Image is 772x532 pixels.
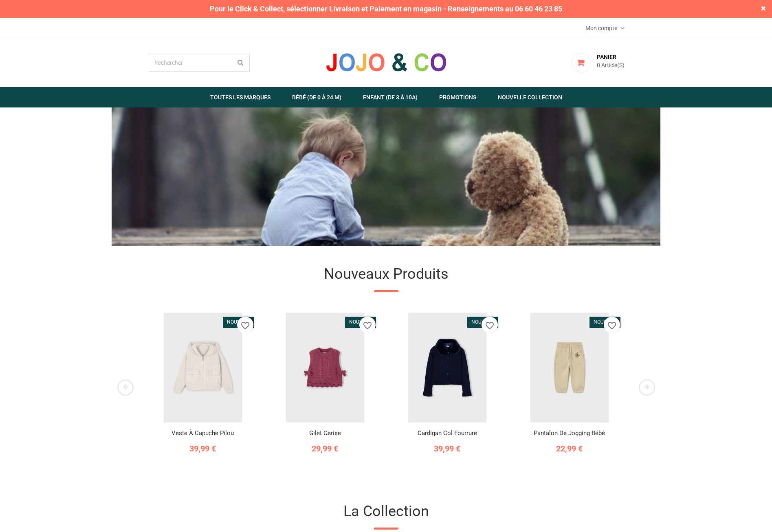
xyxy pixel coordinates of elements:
span: Pour le Click & Collect, sélectionner Livraison et Paiement en magasin - Renseignements au 06 60 ... [206,4,566,14]
a: Cardigan col fourrure [418,429,477,437]
img: JOJO & CO [325,52,447,72]
span: La collection [148,504,625,528]
img: Gilet cerise fille - MAYORAL | Jojo&Co : Vêtements enfants - Antibes [270,313,380,423]
button: favorite_border [482,317,498,333]
li: Nouveau [467,317,498,328]
input: Rechercher [148,54,250,72]
a: Bébé (de 0 à 24 m) [282,87,352,107]
img: Cardigan marine fille - MAYORAL | Jojo&Co : Vêtements enfants - Antibes [392,313,502,423]
span: 22,99 € [556,444,583,453]
a: Toutes les marques [200,87,281,107]
i: favorite_border [485,320,495,330]
i: favorite_border [240,320,250,330]
span: Panier [597,54,616,60]
span: Mon compte [585,25,619,31]
i: favorite_border [607,320,617,330]
span: 0 [597,62,600,68]
li: Nouveau [345,317,376,328]
span: Article(s) [601,62,625,68]
span: 29,99 € [312,444,338,453]
img: Pantalon jogging bébé garçon - MAYORAL | Boutique Jojo&Co [515,313,625,423]
span: × [761,4,766,13]
a: Pantalon de jogging bébé [534,429,605,437]
button: favorite_border [604,317,620,333]
li: Nouveau [223,317,254,328]
a: Nouvelle Collection [488,87,572,107]
button: favorite_border [359,317,376,333]
a: Promotions [429,87,486,107]
button: favorite_border [237,317,253,333]
img: Veste à capuche pilou - MAYORAL | Jojo&Co : Vêtements enfants - Antibes [148,313,258,423]
i: favorite_border [363,320,372,330]
span: 39,99 € [189,444,216,453]
a: Gilet cerise [309,429,341,437]
span: 39,99 € [434,444,460,453]
li: Nouveau [589,317,620,328]
a: Veste à capuche pilou [172,429,234,437]
span: Nouveaux produits [148,266,625,291]
a: Enfant (de 3 à 10A) [353,87,428,107]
